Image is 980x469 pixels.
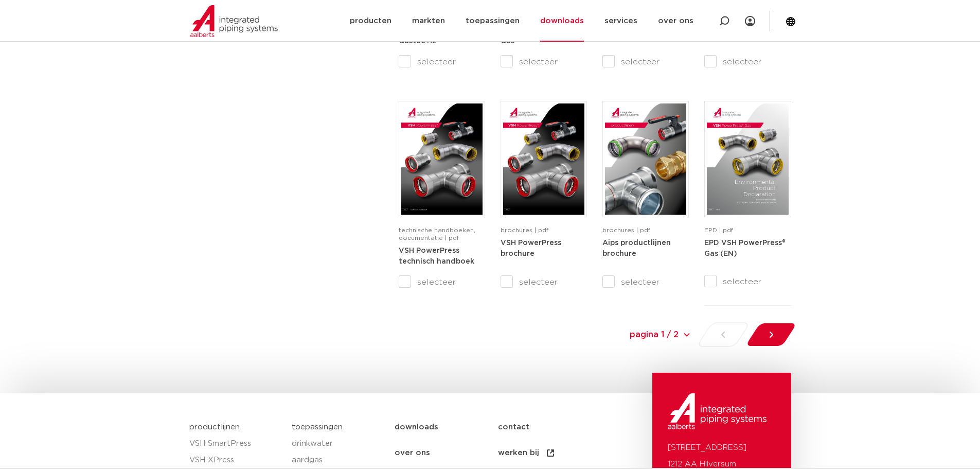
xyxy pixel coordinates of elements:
[605,103,686,215] img: Aips-Product-lines_A4SuperHero-5010346-2024_1.1_NL-pdf.jpg
[399,276,485,288] label: selecteer
[498,440,601,466] a: werken bij
[292,423,343,431] a: toepassingen
[498,414,601,440] a: contact
[704,239,786,258] a: EPD VSH PowerPress® Gas (EN)
[189,423,240,431] a: productlijnen
[602,56,689,68] label: selecteer
[503,103,584,215] img: VSH-PowerPress_A4Brochure-5008993-2022_2.0_NL-pdf.jpg
[704,275,791,288] label: selecteer
[189,452,282,468] a: VSH XPress
[399,247,474,266] a: VSH PowerPress technisch handboek
[399,247,474,266] strong: VSH PowerPress technisch handboek
[401,103,483,215] img: VSH-PowerPress_A4TM_5008817_2024_3.1_NL-pdf.jpg
[704,56,791,68] label: selecteer
[395,440,498,466] a: over ons
[395,414,498,440] a: downloads
[501,56,587,68] label: selecteer
[399,56,485,68] label: selecteer
[292,436,384,452] a: drinkwater
[602,239,671,258] a: Aips productlijnen brochure
[602,276,689,288] label: selecteer
[189,436,282,452] a: VSH SmartPress
[602,227,650,233] span: brochures | pdf
[707,103,788,215] img: EPD-VSH-PowerPress-Gas-pdf.jpg
[501,239,561,258] a: VSH PowerPress brochure
[704,227,733,233] span: EPD | pdf
[501,276,587,288] label: selecteer
[399,227,475,241] span: technische handboeken, documentatie | pdf
[292,452,384,468] a: aardgas
[501,227,548,233] span: brochures | pdf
